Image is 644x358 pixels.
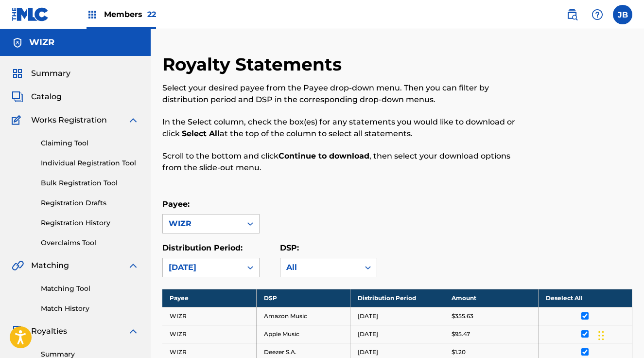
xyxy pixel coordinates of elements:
label: Distribution Period: [162,243,243,252]
td: WIZR [162,307,256,325]
a: Claiming Tool [41,138,139,148]
iframe: Resource Center [617,223,644,302]
span: Members [104,9,156,20]
img: expand [127,325,139,337]
img: Summary [12,68,23,79]
td: Amazon Music [256,307,350,325]
img: expand [127,260,139,271]
a: SummarySummary [12,68,70,79]
label: DSP: [280,243,299,252]
th: Payee [162,289,256,307]
strong: Continue to download [278,151,369,161]
a: Bulk Registration Tool [41,178,139,188]
span: Matching [31,260,69,271]
a: Individual Registration Tool [41,158,139,168]
th: Deselect All [538,289,632,307]
img: Accounts [12,37,23,49]
img: Top Rightsholders [87,9,98,20]
td: Apple Music [256,325,350,343]
img: Matching [12,260,24,271]
a: Overclaims Tool [41,238,139,248]
td: WIZR [162,325,256,343]
img: expand [127,114,139,126]
a: Registration History [41,218,139,228]
div: All [286,262,353,273]
p: In the Select column, check the box(es) for any statements you would like to download or click at... [162,116,524,140]
span: Royalties [31,325,67,337]
p: $355.63 [452,312,473,321]
p: Scroll to the bottom and click , then select your download options from the slide-out menu. [162,150,524,174]
div: Help [588,5,607,24]
p: Select your desired payee from the Payee drop-down menu. Then you can filter by distribution peri... [162,82,524,106]
div: [DATE] [169,262,236,273]
td: [DATE] [350,307,444,325]
img: Royalties [12,325,23,337]
label: Payee: [162,199,190,209]
p: $95.47 [452,330,470,339]
span: 22 [147,10,156,19]
a: Registration Drafts [41,198,139,208]
img: help [592,9,603,20]
a: Public Search [562,5,582,24]
span: Summary [31,68,70,79]
h5: WIZR [29,37,54,48]
a: CatalogCatalog [12,91,62,103]
th: Amount [444,289,538,307]
span: Works Registration [31,114,107,126]
p: $1.20 [452,348,466,357]
img: Catalog [12,91,23,103]
th: DSP [256,289,350,307]
th: Distribution Period [350,289,444,307]
img: MLC Logo [12,7,49,21]
div: Drag [598,321,604,350]
iframe: Chat Widget [595,311,644,358]
strong: Select All [182,129,220,138]
h2: Royalty Statements [162,54,347,75]
a: Match History [41,304,139,314]
td: [DATE] [350,325,444,343]
img: Works Registration [12,114,24,126]
span: Catalog [31,91,62,103]
div: WIZR [169,218,236,230]
img: search [566,9,578,20]
a: Matching Tool [41,284,139,294]
div: User Menu [613,5,632,24]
